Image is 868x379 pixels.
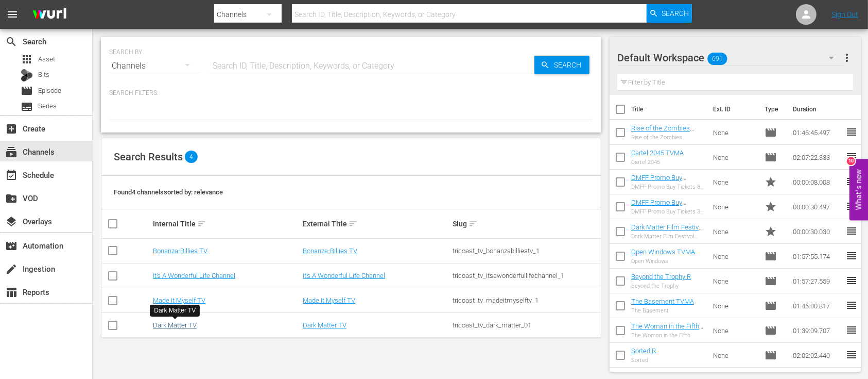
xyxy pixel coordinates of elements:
a: The Basement TVMA [631,298,694,305]
span: Episode [765,275,777,287]
div: tricoast_tv_madeitmyselftv_1 [453,296,599,304]
span: Asset [21,53,33,65]
a: Bonanza-Billies TV [153,247,207,255]
td: 00:00:30.497 [789,194,845,219]
div: tricoast_tv_dark_matter_01 [453,321,599,329]
span: reorder [845,200,858,212]
button: Open Feedback Widget [849,159,868,220]
span: Search [550,56,589,74]
span: reorder [845,324,858,336]
span: reorder [845,151,858,163]
a: Sign Out [831,10,858,19]
span: Channels [5,146,18,158]
span: reorder [845,250,858,262]
div: The Basement [631,307,694,314]
span: Episode [765,300,777,312]
td: None [709,170,761,194]
td: None [709,120,761,145]
td: None [709,269,761,293]
td: None [709,145,761,170]
span: Series [21,101,33,113]
td: None [709,244,761,269]
a: Cartel 2045 TVMA [631,149,684,157]
span: Create [5,123,18,135]
a: Open Windows TVMA [631,248,695,256]
div: tricoast_tv_bonanzabilliestv_1 [453,247,599,255]
span: Search Results [114,151,183,163]
span: Search [5,36,18,48]
td: 00:00:08.008 [789,170,845,194]
span: reorder [845,175,858,188]
div: External Title [303,218,449,230]
a: Dark Matter TV [153,321,197,329]
span: Episode [765,349,777,361]
span: Promo [765,225,777,238]
div: DMFF Promo Buy Tickets 30 sec [631,208,705,215]
a: Bonanza-Billies TV [303,247,357,255]
div: Dark Matter Film Festival Promo Submit Your Film 30 sec [631,233,705,240]
span: Reports [5,286,18,299]
span: Found 4 channels sorted by: relevance [114,188,223,196]
div: Open Windows [631,258,695,265]
span: Promo [765,176,777,188]
td: 02:07:22.333 [789,145,845,170]
span: menu [6,8,19,21]
button: Search [647,4,692,23]
div: Channels [109,52,200,80]
div: Dark Matter TV [154,306,196,315]
div: tricoast_tv_itsawonderfullifechannel_1 [453,272,599,279]
td: 02:02:02.440 [789,343,845,368]
td: 01:57:27.559 [789,269,845,293]
span: Schedule [5,169,18,182]
a: Sorted R [631,347,656,355]
span: sort [349,219,358,228]
div: Bits [21,69,33,81]
div: The Woman in the Fifth [631,332,705,339]
span: Automation [5,240,18,252]
div: Internal Title [153,218,300,230]
td: None [709,343,761,368]
p: Search Filters: [109,89,593,97]
span: Episode [765,250,777,262]
a: The Woman in the Fifth R [631,322,703,338]
div: DMFF Promo Buy Tickets 8 sec [631,184,705,190]
div: Default Workspace [617,43,844,72]
span: sort [468,219,478,228]
button: more_vert [841,45,853,70]
td: None [709,219,761,244]
span: Episode [765,151,777,163]
div: Rise of the Zombies [631,134,705,141]
a: It's A Wonderful Life Channel [153,272,235,279]
span: reorder [845,299,858,311]
a: DMFF Promo Buy Tickets 8 sec [631,174,686,189]
a: Dark Matter TV [303,321,346,329]
img: ans4CAIJ8jUAAAAAAAAAAAAAAAAAAAAAAAAgQb4GAAAAAAAAAAAAAAAAAAAAAAAAJMjXAAAAAAAAAAAAAAAAAAAAAAAAgAT5G... [25,3,74,27]
a: DMFF Promo Buy Tickets 30 sec [631,199,686,214]
td: 01:57:55.174 [789,244,845,269]
span: reorder [845,126,858,138]
span: Ingestion [5,263,18,275]
div: Cartel 2045 [631,159,684,166]
td: None [709,293,761,318]
span: Search [662,4,689,23]
span: sort [197,219,206,228]
span: Episode [38,86,61,96]
div: Sorted [631,357,656,364]
td: 01:39:09.707 [789,318,845,343]
span: Overlays [5,216,18,228]
td: 00:00:30.030 [789,219,845,244]
th: Type [758,95,787,124]
span: Episode [765,126,777,139]
a: Beyond the Trophy R [631,273,691,281]
a: Dark Matter Film Festival Promo Submit Your Film 30 sec [631,223,704,246]
span: reorder [845,225,858,237]
span: reorder [845,274,858,287]
a: It's A Wonderful Life Channel [303,272,385,279]
td: None [709,318,761,343]
span: reorder [845,349,858,361]
span: Episode [21,85,33,97]
span: Series [38,101,57,111]
span: Promo [765,201,777,213]
span: 4 [185,151,198,163]
span: Episode [765,324,777,337]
